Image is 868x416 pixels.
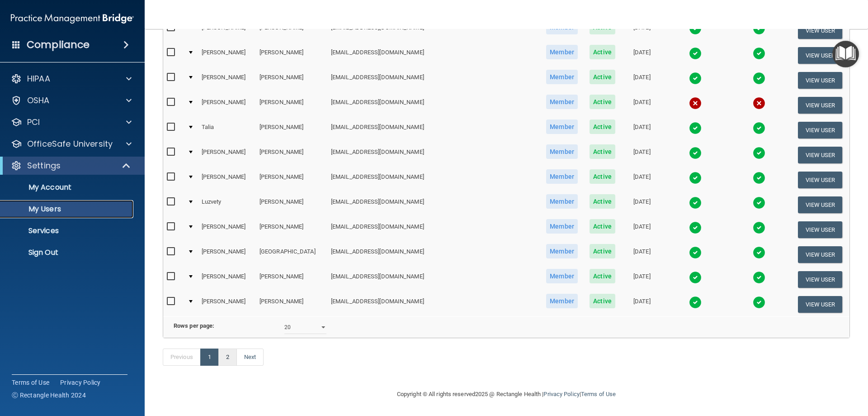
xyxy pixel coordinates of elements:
[798,221,843,238] button: View User
[341,380,671,409] div: Copyright © All rights reserved 2025 @ Rectangle Health | |
[621,292,663,316] td: [DATE]
[798,72,843,89] button: View User
[256,242,327,267] td: [GEOGRAPHIC_DATA]
[753,196,765,209] img: tick.e7d51cea.svg
[590,194,615,209] span: Active
[27,38,90,51] h4: Compliance
[546,70,578,84] span: Member
[621,217,663,242] td: [DATE]
[327,292,540,316] td: [EMAIL_ADDRESS][DOMAIN_NAME]
[689,221,702,234] img: tick.e7d51cea.svg
[198,192,256,217] td: Luzvety
[753,147,765,159] img: tick.e7d51cea.svg
[6,205,129,214] p: My Users
[798,246,843,263] button: View User
[546,169,578,184] span: Member
[546,219,578,234] span: Member
[590,45,615,59] span: Active
[590,120,615,134] span: Active
[590,219,615,234] span: Active
[327,18,540,43] td: [EMAIL_ADDRESS][DOMAIN_NAME]
[327,118,540,143] td: [EMAIL_ADDRESS][DOMAIN_NAME]
[753,72,765,85] img: tick.e7d51cea.svg
[590,144,615,159] span: Active
[581,391,616,397] a: Terms of Use
[546,269,578,283] span: Member
[621,167,663,192] td: [DATE]
[6,226,129,235] p: Services
[174,322,214,329] b: Rows per page:
[198,292,256,316] td: [PERSON_NAME]
[327,167,540,192] td: [EMAIL_ADDRESS][DOMAIN_NAME]
[753,47,765,60] img: tick.e7d51cea.svg
[689,122,702,134] img: tick.e7d51cea.svg
[798,47,843,64] button: View User
[712,352,857,388] iframe: Drift Widget Chat Controller
[753,271,765,284] img: tick.e7d51cea.svg
[27,117,40,128] p: PCI
[198,143,256,167] td: [PERSON_NAME]
[798,97,843,114] button: View User
[621,267,663,292] td: [DATE]
[27,73,50,84] p: HIPAA
[798,196,843,213] button: View User
[798,22,843,39] button: View User
[198,217,256,242] td: [PERSON_NAME]
[590,244,615,258] span: Active
[832,41,859,67] button: Open Resource Center
[753,172,765,184] img: tick.e7d51cea.svg
[218,349,237,366] a: 2
[256,43,327,68] td: [PERSON_NAME]
[11,139,132,149] a: OfficeSafe University
[689,172,702,184] img: tick.e7d51cea.svg
[689,246,702,259] img: tick.e7d51cea.svg
[689,22,702,35] img: tick.e7d51cea.svg
[753,221,765,234] img: tick.e7d51cea.svg
[590,70,615,84] span: Active
[236,349,264,366] a: Next
[327,267,540,292] td: [EMAIL_ADDRESS][DOMAIN_NAME]
[546,194,578,209] span: Member
[198,68,256,93] td: [PERSON_NAME]
[689,72,702,85] img: tick.e7d51cea.svg
[12,391,86,400] span: Ⓒ Rectangle Health 2024
[327,93,540,118] td: [EMAIL_ADDRESS][DOMAIN_NAME]
[621,192,663,217] td: [DATE]
[27,160,61,171] p: Settings
[798,147,843,163] button: View User
[590,95,615,109] span: Active
[689,196,702,209] img: tick.e7d51cea.svg
[6,183,129,192] p: My Account
[546,294,578,308] span: Member
[621,242,663,267] td: [DATE]
[163,349,201,366] a: Previous
[689,47,702,60] img: tick.e7d51cea.svg
[798,122,843,139] button: View User
[798,172,843,188] button: View User
[327,242,540,267] td: [EMAIL_ADDRESS][DOMAIN_NAME]
[621,143,663,167] td: [DATE]
[327,43,540,68] td: [EMAIL_ADDRESS][DOMAIN_NAME]
[12,378,49,387] a: Terms of Use
[621,43,663,68] td: [DATE]
[753,97,765,110] img: cross.ca9f0e7f.svg
[60,378,101,387] a: Privacy Policy
[753,296,765,309] img: tick.e7d51cea.svg
[256,68,327,93] td: [PERSON_NAME]
[11,95,132,106] a: OSHA
[256,93,327,118] td: [PERSON_NAME]
[198,18,256,43] td: [PERSON_NAME]
[11,73,132,84] a: HIPAA
[11,10,134,28] img: PMB logo
[753,122,765,134] img: tick.e7d51cea.svg
[621,118,663,143] td: [DATE]
[327,143,540,167] td: [EMAIL_ADDRESS][DOMAIN_NAME]
[256,167,327,192] td: [PERSON_NAME]
[256,192,327,217] td: [PERSON_NAME]
[590,269,615,283] span: Active
[689,271,702,284] img: tick.e7d51cea.svg
[753,246,765,259] img: tick.e7d51cea.svg
[590,294,615,308] span: Active
[327,192,540,217] td: [EMAIL_ADDRESS][DOMAIN_NAME]
[798,271,843,288] button: View User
